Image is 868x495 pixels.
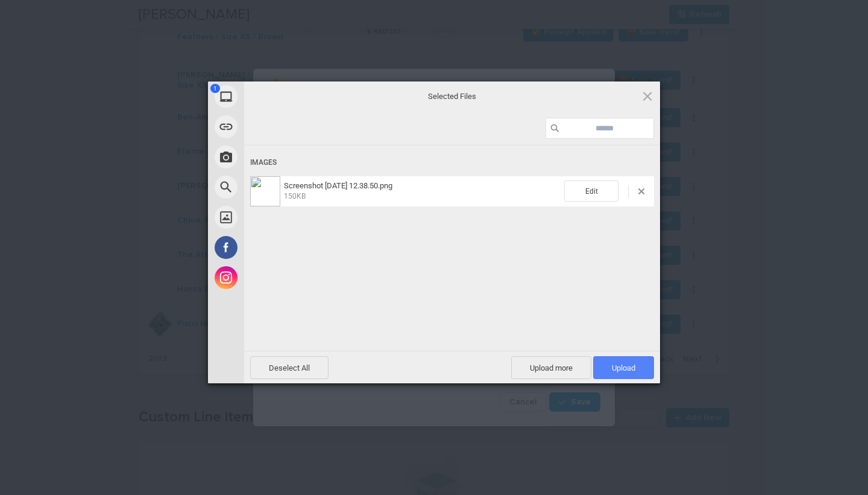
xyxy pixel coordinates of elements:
span: Upload [612,363,635,372]
div: Facebook [208,232,353,263]
span: Deselect All [250,356,329,379]
span: Upload [593,356,654,379]
div: Images [250,152,654,174]
div: Unsplash [208,202,353,232]
span: 1 [210,84,220,93]
img: 23018f12-3e48-4859-b115-380e0b4b2d91 [250,176,280,206]
span: Selected Files [332,91,573,102]
div: My Device [208,81,353,112]
span: Click here or hit ESC to close picker [641,89,654,103]
span: Upload more [511,356,591,379]
span: Screenshot 2025-09-15 at 12.38.50.png [280,181,564,201]
span: Screenshot [DATE] 12.38.50.png [284,181,392,190]
span: 150KB [284,192,306,200]
span: Edit [564,180,618,202]
div: Instagram [208,263,353,293]
div: Take Photo [208,142,353,172]
div: Link (URL) [208,112,353,142]
div: Web Search [208,172,353,202]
